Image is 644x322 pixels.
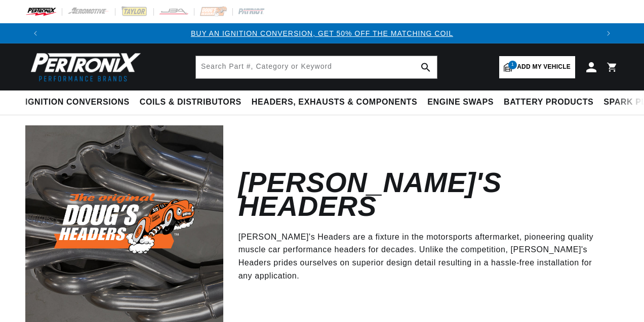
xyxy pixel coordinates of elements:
button: search button [415,56,437,78]
a: 1Add my vehicle [499,56,575,78]
div: Announcement [46,28,598,39]
input: Search Part #, Category or Keyword [196,56,437,78]
span: Engine Swaps [427,97,494,108]
span: Add my vehicle [517,62,571,72]
img: Pertronix [25,50,142,84]
span: Headers, Exhausts & Components [252,97,417,108]
a: BUY AN IGNITION CONVERSION, GET 50% OFF THE MATCHING COIL [191,29,453,37]
div: 1 of 3 [46,28,598,39]
p: [PERSON_NAME]'s Headers are a fixture in the motorsports aftermarket, pioneering quality muscle c... [238,231,603,282]
summary: Coils & Distributors [135,90,247,114]
summary: Ignition Conversions [25,90,135,114]
span: Ignition Conversions [25,97,130,108]
button: Translation missing: en.sections.announcements.next_announcement [598,23,619,43]
span: Coils & Distributors [140,97,241,108]
span: Battery Products [504,97,593,108]
summary: Battery Products [499,90,598,114]
h2: [PERSON_NAME]'s Headers [238,171,603,218]
button: Translation missing: en.sections.announcements.previous_announcement [25,23,46,43]
span: 1 [508,61,517,69]
summary: Engine Swaps [422,90,499,114]
summary: Headers, Exhausts & Components [247,90,422,114]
